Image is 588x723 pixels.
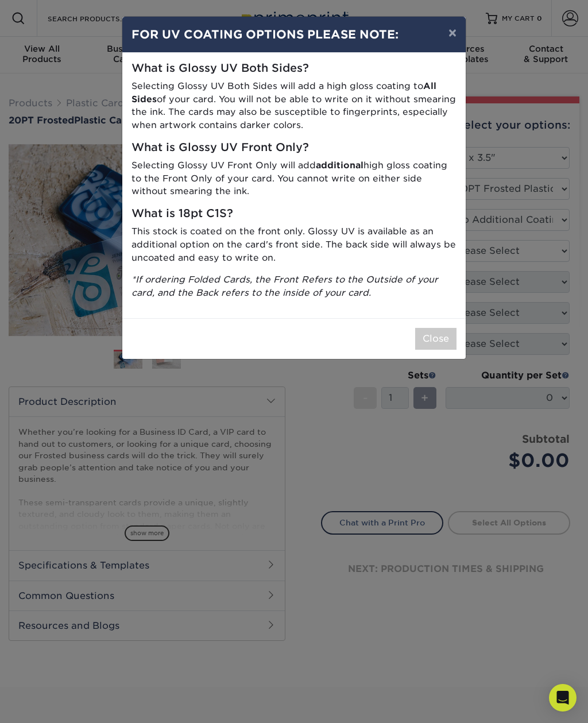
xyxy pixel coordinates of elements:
[439,17,466,49] button: ×
[131,225,457,264] p: This stock is coated on the front only. Glossy UV is available as an additional option on the car...
[131,26,457,43] h4: FOR UV COATING OPTIONS PLEASE NOTE:
[316,160,363,171] strong: additional
[131,159,457,198] p: Selecting Glossy UV Front Only will add high gloss coating to the Front Only of your card. You ca...
[549,684,577,712] div: Open Intercom Messenger
[131,141,457,154] h5: What is Glossy UV Front Only?
[131,207,457,221] h5: What is 18pt C1S?
[415,328,457,350] button: Close
[131,62,457,75] h5: What is Glossy UV Both Sides?
[131,80,436,105] strong: All Sides
[131,80,457,132] p: Selecting Glossy UV Both Sides will add a high gloss coating to of your card. You will not be abl...
[131,274,438,298] i: *If ordering Folded Cards, the Front Refers to the Outside of your card, and the Back refers to t...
